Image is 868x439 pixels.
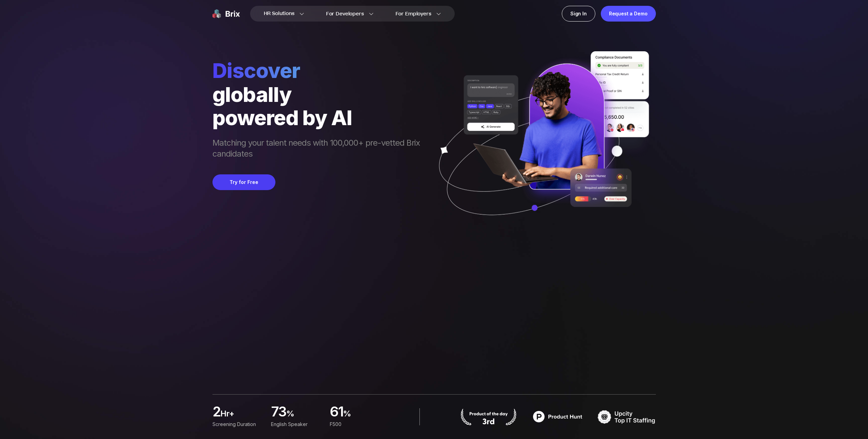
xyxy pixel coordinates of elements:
[601,6,656,22] a: Request a Demo
[212,83,427,106] div: globally
[212,106,427,129] div: powered by AI
[271,405,286,419] span: 73
[212,58,427,83] span: Discover
[427,51,656,235] img: ai generate
[220,408,263,422] span: hr+
[598,408,656,425] img: TOP IT STAFFING
[212,174,275,190] button: Try for Free
[326,10,364,17] span: For Developers
[212,405,220,419] span: 2
[459,408,518,425] img: product hunt badge
[264,8,295,19] span: HR Solutions
[212,137,427,161] span: Matching your talent needs with 100,000+ pre-vetted Brix candidates
[343,408,380,422] span: %
[329,405,343,419] span: 61
[212,421,263,428] div: Screening duration
[329,421,380,428] div: F500
[271,421,321,428] div: English Speaker
[562,6,595,22] a: Sign In
[286,408,322,422] span: %
[396,10,431,17] span: For Employers
[529,408,587,425] img: product hunt badge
